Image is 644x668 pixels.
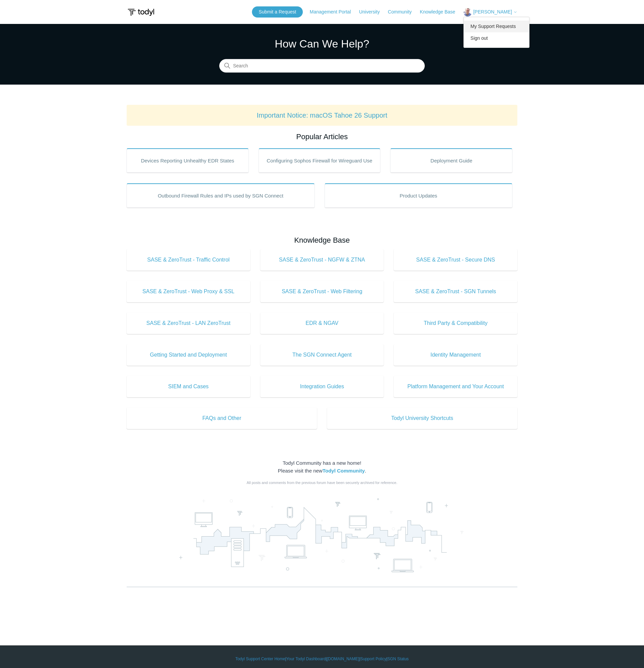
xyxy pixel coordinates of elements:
[394,312,517,334] a: Third Party & Compatibility
[127,281,250,302] a: SASE & ZeroTrust - Web Proxy & SSL
[322,468,365,474] a: Todyl Community
[270,287,374,296] span: SASE & ZeroTrust - Web Filtering
[286,656,326,662] a: Your Todyl Dashboard
[137,414,307,422] span: FAQs and Other
[270,256,374,264] span: SASE & ZeroTrust - NGFW & ZTNA
[260,281,384,302] a: SASE & ZeroTrust - Web Filtering
[127,312,250,334] a: SASE & ZeroTrust - LAN ZeroTrust
[420,8,462,16] a: Knowledge Base
[260,376,384,397] a: Integration Guides
[127,6,155,19] img: Todyl Support Center Help Center home page
[360,656,386,662] a: Support Policy
[404,351,507,359] span: Identity Management
[252,6,303,18] a: Submit a Request
[235,656,285,662] a: Todyl Support Center Home
[219,36,425,52] h1: How Can We Help?
[127,344,250,366] a: Getting Started and Deployment
[394,376,517,397] a: Platform Management and Your Account
[359,8,386,16] a: University
[388,8,419,16] a: Community
[137,383,240,391] span: SIEM and Cases
[387,656,409,662] a: SGN Status
[310,8,358,16] a: Management Portal
[127,407,317,429] a: FAQs and Other
[260,249,384,271] a: SASE & ZeroTrust - NGFW & ZTNA
[404,319,507,327] span: Third Party & Compatibility
[464,32,529,44] a: Sign out
[463,8,517,17] button: [PERSON_NAME]
[325,183,513,208] a: Product Updates
[127,376,250,397] a: SIEM and Cases
[394,281,517,302] a: SASE & ZeroTrust - SGN Tunnels
[219,59,425,73] input: Search
[127,131,517,142] h2: Popular Articles
[404,287,507,296] span: SASE & ZeroTrust - SGN Tunnels
[127,183,315,208] a: Outbound Firewall Rules and IPs used by SGN Connect
[327,407,517,429] a: Todyl University Shortcuts
[127,148,249,173] a: Devices Reporting Unhealthy EDR States
[127,656,517,662] div: | | | |
[404,383,507,391] span: Platform Management and Your Account
[257,112,387,119] a: Important Notice: macOS Tahoe 26 Support
[270,383,374,391] span: Integration Guides
[390,148,512,173] a: Deployment Guide
[473,9,512,14] span: [PERSON_NAME]
[259,148,381,173] a: Configuring Sophos Firewall for Wireguard Use
[404,256,507,264] span: SASE & ZeroTrust - Secure DNS
[464,21,529,32] a: My Support Requests
[137,287,240,296] span: SASE & ZeroTrust - Web Proxy & SSL
[137,256,240,264] span: SASE & ZeroTrust - Traffic Control
[394,344,517,366] a: Identity Management
[260,312,384,334] a: EDR & NGAV
[337,414,507,422] span: Todyl University Shortcuts
[127,480,517,486] div: All posts and comments from the previous forum have been securely archived for reference.
[137,351,240,359] span: Getting Started and Deployment
[270,319,374,327] span: EDR & NGAV
[260,344,384,366] a: The SGN Connect Agent
[270,351,374,359] span: The SGN Connect Agent
[137,319,240,327] span: SASE & ZeroTrust - LAN ZeroTrust
[394,249,517,271] a: SASE & ZeroTrust - Secure DNS
[127,249,250,271] a: SASE & ZeroTrust - Traffic Control
[327,656,359,662] a: [DOMAIN_NAME]
[127,235,517,246] h2: Knowledge Base
[127,459,517,475] div: Todyl Community has a new home! Please visit the new .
